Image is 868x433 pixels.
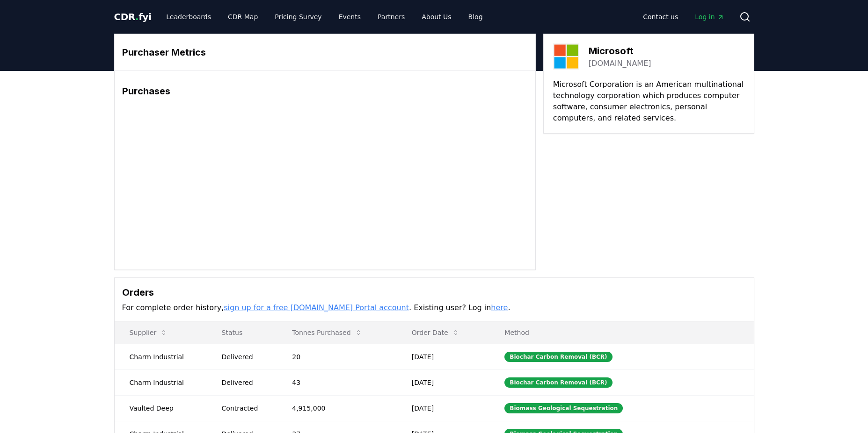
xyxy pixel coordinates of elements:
[122,45,528,59] h3: Purchaser Metrics
[397,344,490,369] td: [DATE]
[589,58,651,69] a: [DOMAIN_NAME]
[222,404,270,413] div: Contracted
[214,328,270,337] p: Status
[222,352,270,362] div: Delivered
[414,8,459,25] a: About Us
[222,378,270,387] div: Delivered
[115,344,207,369] td: Charm Industrial
[122,302,746,313] p: For complete order history, . Existing user? Log in .
[122,84,528,98] h3: Purchases
[553,79,744,124] p: Microsoft Corporation is an American multinational technology corporation which produces computer...
[553,43,579,70] img: Microsoft-logo
[504,403,623,413] div: Biomass Geological Sequestration
[491,303,508,312] a: here
[115,395,207,421] td: Vaulted Deep
[220,8,265,25] a: CDR Map
[695,12,724,21] span: Log in
[277,344,397,369] td: 20
[370,8,412,25] a: Partners
[114,11,152,22] span: CDR fyi
[122,323,175,342] button: Supplier
[397,369,490,395] td: [DATE]
[114,10,152,23] a: CDR.fyi
[135,11,139,22] span: .
[461,8,490,25] a: Blog
[687,8,731,25] a: Log in
[284,323,369,342] button: Tonnes Purchased
[277,395,397,421] td: 4,915,000
[277,369,397,395] td: 43
[159,8,490,25] nav: Main
[115,369,207,395] td: Charm Industrial
[504,352,612,362] div: Biochar Carbon Removal (BCR)
[635,8,686,25] a: Contact us
[504,377,612,388] div: Biochar Carbon Removal (BCR)
[331,8,368,25] a: Events
[497,328,746,337] p: Method
[635,8,731,25] nav: Main
[589,44,651,58] h3: Microsoft
[397,395,490,421] td: [DATE]
[267,8,329,25] a: Pricing Survey
[159,8,219,25] a: Leaderboards
[224,303,409,312] a: sign up for a free [DOMAIN_NAME] Portal account
[404,323,467,342] button: Order Date
[122,285,746,299] h3: Orders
